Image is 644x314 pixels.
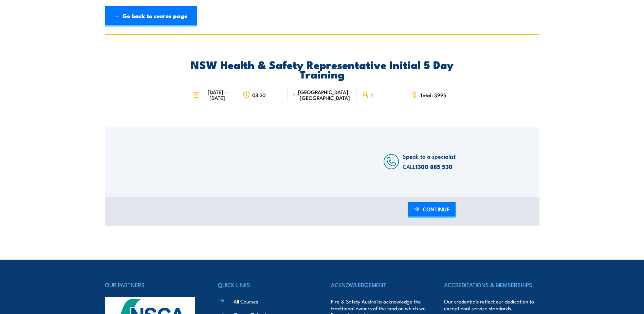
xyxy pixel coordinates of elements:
[105,280,200,290] h4: OUR PARTNERS
[202,89,233,101] span: [DATE] - [DATE]
[371,92,373,98] span: 1
[188,59,456,78] h2: NSW Health & Safety Representative Initial 5 Day Training
[218,280,313,290] h4: QUICK LINKS
[403,152,456,171] span: Speak to a specialist CALL
[252,92,265,98] span: 08:30
[420,92,446,98] span: Total: $995
[444,298,539,312] p: Our credentials reflect our dedication to exceptional service standards.
[408,202,456,218] a: CONTINUE
[444,280,539,290] h4: ACCREDITATIONS & MEMBERSHIPS
[234,298,258,305] a: All Courses
[298,89,352,101] span: [GEOGRAPHIC_DATA] - [GEOGRAPHIC_DATA]
[331,280,426,290] h4: ACKNOWLEDGEMENT
[423,200,450,218] span: CONTINUE
[416,162,453,171] a: 1300 885 530
[105,6,197,27] a: ← Go back to course page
